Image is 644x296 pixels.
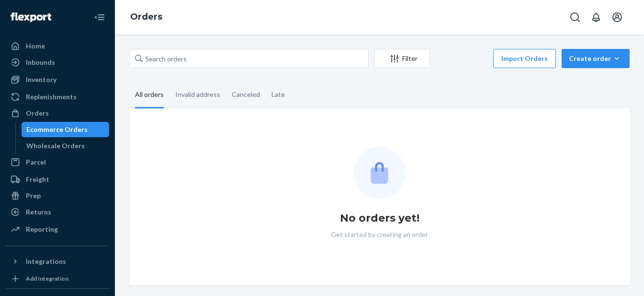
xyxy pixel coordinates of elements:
div: Add Integration [26,274,68,283]
a: Add Integration [6,273,109,284]
img: Flexport logo [11,12,51,22]
button: Filter [374,49,430,68]
a: Ecommerce Orders [22,122,110,137]
div: Late [271,82,285,107]
div: Parcel [26,157,46,167]
div: Home [26,41,45,51]
div: Filter [375,54,429,63]
div: Wholesale Orders [26,141,85,151]
div: Freight [26,175,49,184]
button: Import Orders [493,49,556,68]
a: Replenishments [6,89,109,105]
a: Wholesale Orders [22,138,110,154]
div: Create order [569,54,622,63]
button: Open Search Box [565,8,585,27]
div: Invalid address [175,82,220,107]
a: Reporting [6,222,109,237]
a: Home [6,38,109,54]
div: Orders [26,108,49,118]
div: All orders [135,82,164,108]
a: Orders [130,12,162,22]
div: Inbounds [26,58,55,67]
div: Reporting [26,225,58,234]
a: Parcel [6,154,109,170]
div: Canceled [232,82,260,107]
a: Prep [6,188,109,203]
button: Close Navigation [90,8,109,27]
div: Prep [26,191,41,201]
ol: breadcrumbs [123,3,170,31]
button: Create order [562,49,630,68]
div: Ecommerce Orders [26,125,88,134]
p: Get started by creating an order [331,230,428,239]
img: Empty list [353,147,406,199]
div: Replenishments [26,92,77,102]
div: Integrations [26,257,66,266]
a: Inbounds [6,55,109,70]
a: Orders [6,106,109,121]
button: Open account menu [608,8,627,27]
a: Freight [6,172,109,187]
button: Integrations [6,254,109,269]
div: Inventory [26,75,56,84]
input: Search orders [129,49,369,68]
h1: No orders yet! [340,211,419,226]
button: Open notifications [587,8,606,27]
div: Returns [26,207,51,217]
a: Returns [6,204,109,220]
a: Inventory [6,72,109,87]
